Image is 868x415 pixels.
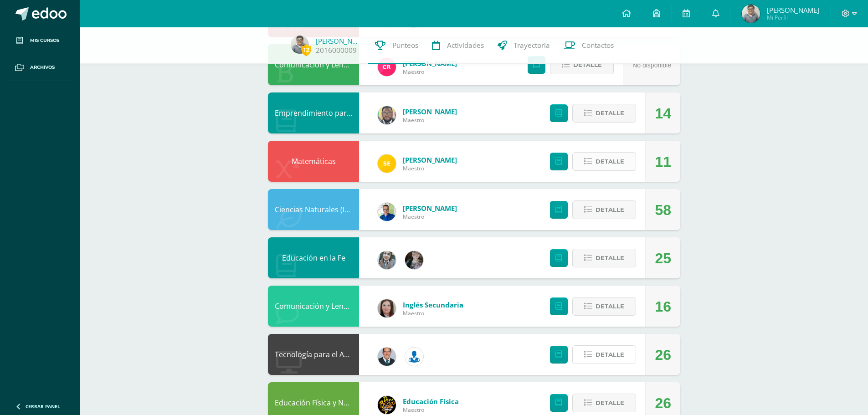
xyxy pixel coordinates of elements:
div: 25 [655,238,671,279]
a: Trayectoria [491,27,557,64]
span: Detalle [596,395,624,411]
img: cba4c69ace659ae4cf02a5761d9a2473.png [378,251,396,269]
div: 16 [655,286,671,327]
span: Maestro [403,164,457,172]
button: Detalle [572,297,636,316]
img: 03c2987289e60ca238394da5f82a525a.png [378,154,396,173]
img: 6ed6846fa57649245178fca9fc9a58dd.png [405,348,423,366]
span: Trayectoria [514,41,550,50]
span: Detalle [596,346,624,363]
span: Educación Física [403,397,459,406]
span: Detalle [596,298,624,315]
span: [PERSON_NAME] [403,155,457,164]
button: Detalle [572,200,636,219]
img: 8322e32a4062cfa8b237c59eedf4f548.png [405,251,423,269]
div: Matemáticas [268,141,359,182]
div: Comunicación y Lenguaje, Idioma Español [268,44,359,85]
span: Contactos [582,41,614,50]
a: 2016000009 [316,46,357,55]
img: 712781701cd376c1a616437b5c60ae46.png [378,106,396,124]
div: Emprendimiento para la Productividad [268,92,359,133]
img: ab28fb4d7ed199cf7a34bbef56a79c5b.png [378,58,396,76]
span: Maestro [403,406,459,414]
a: Archivos [7,54,73,81]
span: Maestro [403,213,457,220]
button: Detalle [572,345,636,364]
span: Mis cursos [30,37,59,44]
a: Punteos [368,27,425,64]
div: Educación en la Fe [268,237,359,278]
span: [PERSON_NAME] [767,5,819,15]
span: Actividades [447,41,484,50]
span: Maestro [403,68,457,76]
div: 14 [655,93,671,134]
span: Maestro [403,116,457,124]
a: Actividades [425,27,491,64]
img: eda3c0d1caa5ac1a520cf0290d7c6ae4.png [378,396,396,414]
img: 8af0450cf43d44e38c4a1497329761f3.png [378,299,396,318]
span: Cerrar panel [26,403,60,410]
button: Detalle [572,249,636,267]
div: Tecnología para el Aprendizaje y la Comunicación (Informática) [268,334,359,375]
span: Archivos [30,64,55,71]
span: Inglés Secundaria [403,300,463,309]
span: Detalle [596,105,624,122]
span: Detalle [573,56,602,73]
span: [PERSON_NAME] [403,107,457,116]
button: Detalle [550,56,614,74]
span: Maestro [403,309,463,317]
img: 2306758994b507d40baaa54be1d4aa7e.png [378,348,396,366]
a: Contactos [557,27,621,64]
div: Comunicación y Lenguaje, Idioma Extranjero Inglés [268,286,359,327]
div: 26 [655,334,671,375]
span: Mi Perfil [767,14,819,21]
span: 12 [301,44,311,56]
div: 58 [655,190,671,231]
span: [PERSON_NAME] [403,204,457,213]
img: 3ba3423faefa342bc2c5b8ea565e626e.png [291,36,309,54]
button: Detalle [572,394,636,412]
span: Punteos [392,41,418,50]
button: Detalle [572,104,636,123]
img: 692ded2a22070436d299c26f70cfa591.png [378,203,396,221]
button: Detalle [572,152,636,171]
span: Detalle [596,153,624,170]
div: Ciencias Naturales (Introducción a la Biología) [268,189,359,230]
img: 3ba3423faefa342bc2c5b8ea565e626e.png [742,5,760,23]
span: Detalle [596,250,624,266]
a: Mis cursos [7,27,73,54]
span: No disponible [632,61,671,69]
span: Detalle [596,201,624,218]
div: 11 [655,141,671,182]
a: [PERSON_NAME] [316,36,361,46]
